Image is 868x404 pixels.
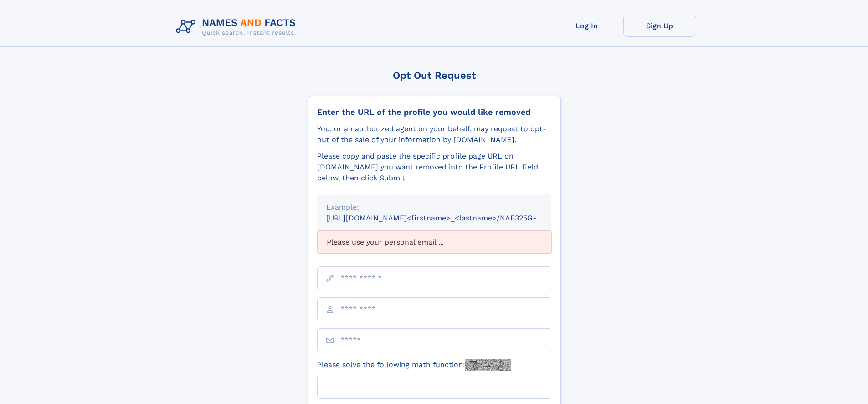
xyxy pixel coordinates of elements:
small: [URL][DOMAIN_NAME]<firstname>_<lastname>/NAF325G-xxxxxxxx [326,214,569,222]
label: Please solve the following math function: [317,359,511,371]
div: Example: [326,202,542,213]
a: Sign Up [623,15,696,37]
div: You, or an authorized agent on your behalf, may request to opt-out of the sale of your informatio... [317,123,551,145]
div: Enter the URL of the profile you would like removed [317,107,551,117]
div: Please use your personal email ... [317,231,551,254]
a: Log In [550,15,623,37]
div: Opt Out Request [308,70,561,81]
img: Logo Names and Facts [172,15,303,39]
div: Please copy and paste the specific profile page URL on [DOMAIN_NAME] you want removed into the Pr... [317,151,551,184]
